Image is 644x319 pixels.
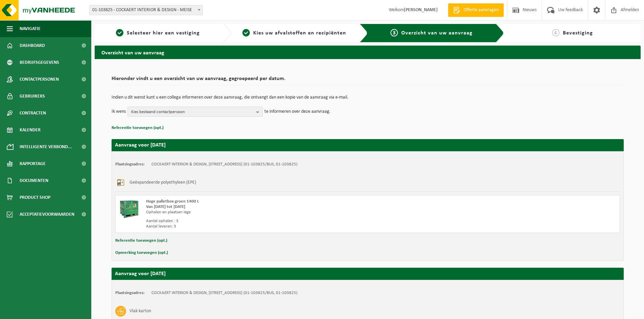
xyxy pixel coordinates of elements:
h3: Geëxpandeerde polyethyleen (EPE) [129,177,196,188]
strong: Plaatsingsadres: [115,291,145,295]
strong: Aanvraag voor [DATE] [115,142,166,148]
strong: Plaatsingsadres: [115,162,145,166]
td: COCKAERT INTERIOR & DESIGN, [STREET_ADDRESS] (01-103825/BUS, 01-103825) [151,162,297,167]
span: 4 [552,29,559,36]
span: Selecteer hier een vestiging [127,30,200,36]
span: Bedrijfsgegevens [20,54,59,71]
strong: Aanvraag voor [DATE] [115,271,166,276]
h2: Hieronder vindt u een overzicht van uw aanvraag, gegroepeerd per datum. [112,76,624,85]
span: Overzicht van uw aanvraag [401,30,473,36]
div: Aantal ophalen : 3 [146,218,395,224]
span: Navigatie [20,20,41,37]
span: Contactpersonen [20,71,59,88]
span: Kies uw afvalstoffen en recipiënten [253,30,346,36]
h3: Vlak karton [129,306,151,317]
button: Referentie toevoegen (opt.) [115,236,167,245]
p: te informeren over deze aanvraag. [264,107,331,117]
img: PB-HB-1400-HPE-GN-01.png [119,199,139,219]
span: Bevestiging [563,30,593,36]
h2: Overzicht van uw aanvraag [95,46,641,59]
button: Opmerking toevoegen (opt.) [115,248,168,257]
a: Offerte aanvragen [448,3,504,17]
span: Offerte aanvragen [462,7,500,14]
p: Ik wens [112,107,126,117]
span: Rapportage [20,155,46,172]
span: 1 [116,29,123,36]
strong: Van [DATE] tot [DATE] [146,205,185,209]
span: 01-103825 - COCKAERT INTERIOR & DESIGN - MEISE [89,5,203,15]
span: 3 [390,29,398,36]
div: Ophalen en plaatsen lege [146,210,395,215]
span: Gebruikers [20,88,45,105]
span: Acceptatievoorwaarden [20,206,74,223]
span: Hoge palletbox groen 1400 L [146,199,199,204]
span: Contracten [20,105,46,122]
span: Kies bestaand contactpersoon [131,107,254,117]
span: Product Shop [20,189,50,206]
span: 01-103825 - COCKAERT INTERIOR & DESIGN - MEISE [90,5,202,15]
span: 2 [242,29,250,36]
td: COCKAERT INTERIOR & DESIGN, [STREET_ADDRESS] (01-103825/BUS, 01-103825) [151,290,297,296]
button: Referentie toevoegen (opt.) [112,124,164,132]
span: Intelligente verbond... [20,138,72,155]
div: Aantal leveren: 3 [146,224,395,229]
button: Kies bestaand contactpersoon [127,107,263,117]
strong: [PERSON_NAME] [404,7,438,12]
p: Indien u dit wenst kunt u een collega informeren over deze aanvraag, die ontvangt dan een kopie v... [112,95,624,100]
span: Kalender [20,122,41,138]
span: Dashboard [20,37,45,54]
a: 2Kies uw afvalstoffen en recipiënten [235,29,354,37]
span: Documenten [20,172,48,189]
a: 1Selecteer hier een vestiging [98,29,218,37]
